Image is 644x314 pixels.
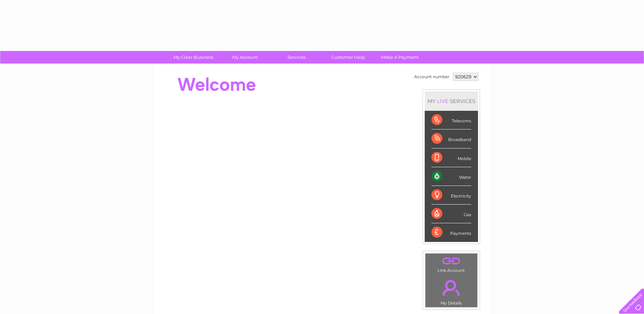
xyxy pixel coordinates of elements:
[427,255,476,267] a: .
[431,111,471,129] div: Telecoms
[425,274,478,308] td: My Details
[372,51,428,64] a: Make A Payment
[431,186,471,205] div: Electricity
[412,71,451,83] td: Account number
[431,223,471,242] div: Payments
[320,51,376,64] a: Customer Help
[431,205,471,223] div: Gas
[269,51,325,64] a: Services
[217,51,273,64] a: My Account
[425,91,478,111] div: MY SERVICES
[165,51,221,64] a: My Clear Business
[431,149,471,167] div: Mobile
[427,276,476,300] a: .
[431,167,471,186] div: Water
[431,129,471,148] div: Broadband
[436,98,450,104] div: LIVE
[425,253,478,275] td: Link Account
